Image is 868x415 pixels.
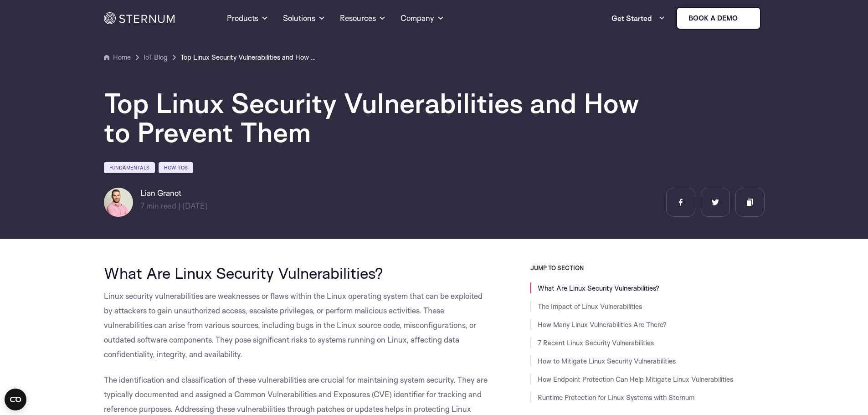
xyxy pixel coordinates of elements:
[140,188,208,199] h6: Lian Granot
[283,2,325,35] a: Solutions
[104,52,131,63] a: Home
[227,2,268,35] a: Products
[538,302,642,311] a: The Impact of Linux Vulnerabilities
[538,393,694,402] a: Runtime Protection for Linux Systems with Sternum
[104,88,651,147] h1: Top Linux Security Vulnerabilities and How to Prevent Them
[104,188,133,217] img: Lian Granot
[538,338,654,347] a: 7 Recent Linux Security Vulnerabilities
[159,162,193,173] a: How Tos
[180,52,317,63] a: Top Linux Security Vulnerabilities and How to Prevent Them
[538,320,667,329] a: How Many Linux Vulnerabilities Are There?
[538,284,659,292] a: What Are Linux Security Vulnerabilities?
[538,375,733,384] a: How Endpoint Protection Can Help Mitigate Linux Vulnerabilities
[104,291,483,359] span: Linux security vulnerabilities are weaknesses or flaws within the Linux operating system that can...
[401,2,444,35] a: Company
[530,264,765,272] h3: JUMP TO SECTION
[611,9,665,27] a: Get Started
[104,162,155,173] a: Fundamentals
[182,201,208,210] span: [DATE]
[140,201,180,210] span: min read |
[104,263,383,282] span: What Are Linux Security Vulnerabilities?
[676,7,761,30] a: Book a demo
[140,201,144,210] span: 7
[144,52,168,63] a: IoT Blog
[5,389,26,410] button: Open CMP widget
[538,357,676,365] a: How to Mitigate Linux Security Vulnerabilities
[340,2,386,35] a: Resources
[741,15,749,22] img: sternum iot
